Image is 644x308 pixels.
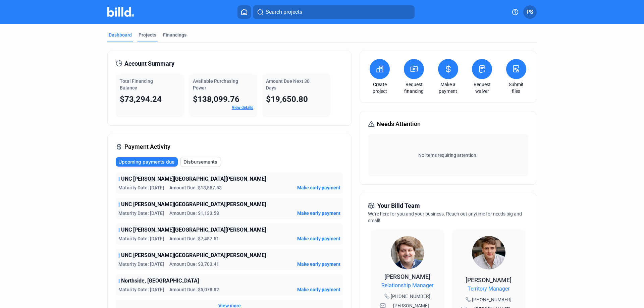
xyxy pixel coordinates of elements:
span: Northside, [GEOGRAPHIC_DATA] [121,277,199,285]
span: We're here for you and your business. Reach out anytime for needs big and small! [368,211,522,223]
span: UNC [PERSON_NAME][GEOGRAPHIC_DATA][PERSON_NAME] [121,200,266,208]
div: Financings [163,32,186,38]
img: Billd Company Logo [107,7,134,17]
span: Amount Due Next 30 Days [266,78,310,90]
span: [PERSON_NAME] [466,276,512,284]
span: Available Purchasing Power [193,78,238,90]
span: UNC [PERSON_NAME][GEOGRAPHIC_DATA][PERSON_NAME] [121,226,266,234]
span: [PHONE_NUMBER] [472,296,512,303]
button: Make early payment [297,261,340,267]
span: Account Summary [124,59,174,68]
span: $19,650.80 [266,95,308,104]
button: Upcoming payments due [116,157,178,167]
span: Amount Due: $1,133.58 [169,210,219,217]
div: Dashboard [109,32,132,38]
span: No items requiring attention. [371,152,525,159]
a: Create project [368,81,391,95]
span: Maturity Date: [DATE] [118,210,164,217]
span: Upcoming payments due [118,159,174,165]
span: Maturity Date: [DATE] [118,235,164,242]
span: Amount Due: $5,078.82 [169,286,219,293]
a: Request waiver [470,81,494,95]
div: Projects [139,32,156,38]
span: Relationship Manager [381,282,433,290]
span: PS [527,8,533,16]
span: Needs Attention [377,119,421,129]
a: View details [232,105,253,110]
span: Amount Due: $7,487.51 [169,235,219,242]
a: Submit files [504,81,528,95]
span: UNC [PERSON_NAME][GEOGRAPHIC_DATA][PERSON_NAME] [121,175,266,183]
button: Make early payment [297,286,340,293]
img: Relationship Manager [391,236,424,269]
span: Maturity Date: [DATE] [118,286,164,293]
span: [PHONE_NUMBER] [391,293,430,300]
span: UNC [PERSON_NAME][GEOGRAPHIC_DATA][PERSON_NAME] [121,251,266,259]
span: Search projects [266,8,302,16]
button: Disbursements [180,157,221,167]
button: Search projects [253,5,415,19]
span: Territory Manager [468,285,509,293]
span: $73,294.24 [120,95,162,104]
span: Total Financing Balance [120,78,153,90]
button: PS [523,5,537,19]
span: Payment Activity [124,142,170,151]
span: Maturity Date: [DATE] [118,261,164,267]
span: Amount Due: $3,703.41 [169,261,219,267]
span: Amount Due: $18,557.53 [169,184,222,191]
span: Your Billd Team [377,201,420,210]
span: Maturity Date: [DATE] [118,184,164,191]
img: Territory Manager [472,236,505,269]
button: Make early payment [297,235,340,242]
span: Disbursements [183,159,217,165]
span: $138,099.76 [193,95,239,104]
a: Request financing [402,81,426,95]
button: Make early payment [297,210,340,217]
a: Make a payment [436,81,460,95]
span: [PERSON_NAME] [384,273,430,280]
button: Make early payment [297,184,340,191]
